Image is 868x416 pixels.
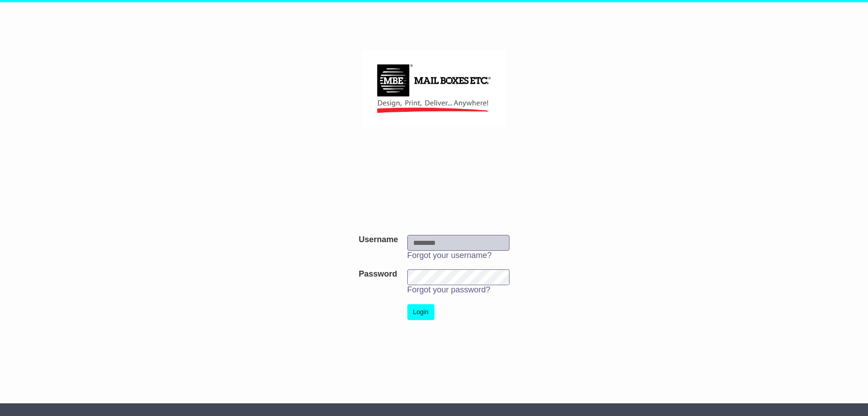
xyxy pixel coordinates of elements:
label: Password [359,269,397,279]
button: Login [407,304,434,320]
a: Forgot your username? [407,251,492,260]
img: MBE Broadbeach [363,50,505,127]
a: Forgot your password? [407,285,491,294]
label: Username [359,235,398,245]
